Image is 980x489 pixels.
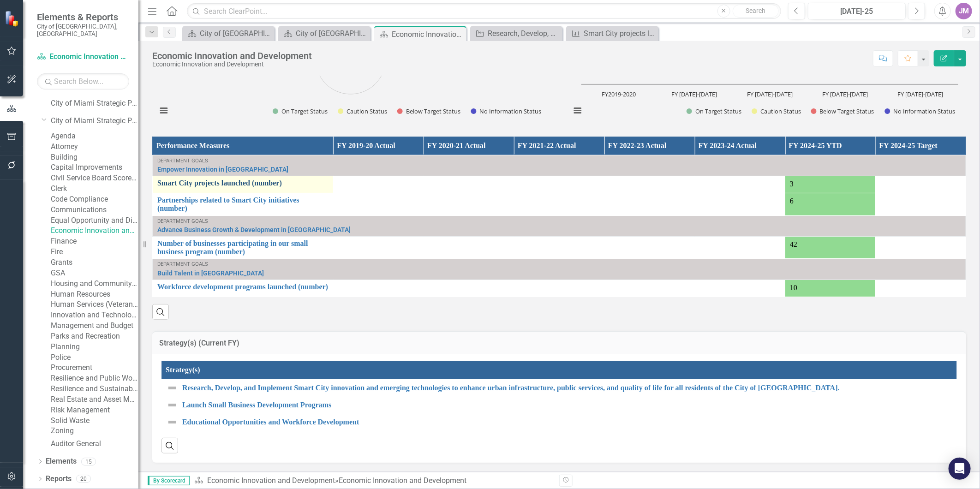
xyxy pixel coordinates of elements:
[51,342,138,352] a: Planning
[51,116,138,126] a: City of Miami Strategic Plan (NEW)
[894,107,956,115] text: No Information Status
[51,352,138,363] a: Police
[182,384,952,392] a: Research, Develop, and Implement Smart City innovation and emerging technologies to enhance urban...
[51,131,138,142] a: Agenda
[488,28,560,39] div: Research, Develop, and Implement Smart City innovation and emerging technologies to enhance urban...
[811,6,902,17] div: [DATE]-25
[159,339,959,347] h3: Strategy(s) (Current FY)
[167,417,178,428] img: Not Defined
[157,270,961,277] a: Build Talent in [GEOGRAPHIC_DATA]
[790,284,797,292] span: 10
[153,215,966,237] td: Double-Click to Edit Right Click for Context Menu
[584,28,656,39] div: Smart City projects launched (number)
[51,257,138,268] a: Grants
[153,176,334,193] td: Double-Click to Edit Right Click for Context Menu
[898,90,944,98] text: FY [DATE]-[DATE]
[157,196,329,212] a: Partnerships related to Smart City initiatives (number)
[51,289,138,300] a: Human Resources
[187,3,781,19] input: Search ClearPoint...
[568,28,656,39] a: Smart City projects launched (number)
[397,107,461,115] button: Show Below Target Status
[153,193,334,215] td: Double-Click to Edit Right Click for Context Menu
[153,155,966,176] td: Double-Click to Edit Right Click for Context Menu
[695,107,741,115] text: On Target Status
[949,458,971,480] div: Open Intercom Messenger
[148,476,190,485] span: By Scorecard
[157,219,961,224] div: Department Goals
[157,262,961,267] div: Department Goals
[790,240,797,248] span: 42
[51,416,138,426] a: Solid Waste
[347,107,387,115] text: Caution Status
[51,426,138,436] a: Zoning
[956,3,972,19] button: JM
[51,184,138,194] a: Clerk
[51,331,138,342] a: Parks and Recreation
[157,239,329,256] a: Number of businesses participating in our small business program (number)
[790,180,794,188] span: 3
[876,193,966,215] td: Double-Click to Edit
[51,321,138,331] a: Management and Budget
[51,373,138,384] a: Resilience and Public Works
[37,52,129,62] a: Economic Innovation and Development
[157,104,170,117] button: View chart menu, Monthly Performance
[687,107,741,115] button: Show On Target Status
[822,90,868,98] text: FY [DATE]-[DATE]
[152,61,312,68] div: Economic Innovation and Development
[200,28,272,39] div: City of [GEOGRAPHIC_DATA]
[157,179,329,187] a: Smart City projects launched (number)
[480,107,542,115] text: No Information Status
[808,3,906,19] button: [DATE]-25
[51,247,138,257] a: Fire
[185,28,272,39] a: City of [GEOGRAPHIC_DATA]
[152,51,312,61] div: Economic Innovation and Development
[153,280,334,297] td: Double-Click to Edit Right Click for Context Menu
[51,299,138,310] a: Human Services (Veterans and Homeless)
[37,12,129,23] span: Elements & Reports
[51,363,138,373] a: Procurement
[281,28,368,39] a: City of [GEOGRAPHIC_DATA]
[76,475,91,483] div: 20
[51,226,138,236] a: Economic Innovation and Development
[162,379,957,396] td: Double-Click to Edit Right Click for Context Menu
[51,205,138,215] a: Communications
[672,90,717,98] text: FY [DATE]-[DATE]
[820,107,874,115] text: Below Target Status
[876,176,966,193] td: Double-Click to Edit
[885,107,955,115] button: Show No Information Status
[37,23,129,38] small: City of [GEOGRAPHIC_DATA], [GEOGRAPHIC_DATA]
[182,418,952,426] a: Educational Opportunities and Workforce Development
[153,237,334,259] td: Double-Click to Edit Right Click for Context Menu
[571,104,584,117] button: View chart menu, Year over Year Performance
[157,227,961,233] a: Advance Business Growth & Development in [GEOGRAPHIC_DATA]
[51,268,138,279] a: GSA
[273,107,328,115] button: Show On Target Status
[51,405,138,416] a: Risk Management
[51,142,138,152] a: Attorney
[760,107,801,115] text: Caution Status
[51,394,138,405] a: Real Estate and Asset Management
[51,279,138,289] a: Housing and Community Development
[51,194,138,205] a: Code Compliance
[746,7,765,14] span: Search
[472,28,560,39] a: Research, Develop, and Implement Smart City innovation and emerging technologies to enhance urban...
[51,439,138,449] a: Auditor General
[602,90,636,98] text: FY2019-2020
[51,310,138,321] a: Innovation and Technology
[876,280,966,297] td: Double-Click to Edit
[51,98,138,109] a: City of Miami Strategic Plan
[46,456,77,467] a: Elements
[157,166,961,173] a: Empower Innovation in [GEOGRAPHIC_DATA]
[167,382,178,394] img: Not Defined
[46,474,72,484] a: Reports
[182,401,952,409] a: Launch Small Business Development Programs
[51,152,138,163] a: Building
[790,197,794,205] span: 6
[876,237,966,259] td: Double-Click to Edit
[747,90,793,98] text: FY [DATE]-[DATE]
[153,259,966,280] td: Double-Click to Edit Right Click for Context Menu
[338,107,387,115] button: Show Caution Status
[392,29,464,40] div: Economic Innovation and Development
[5,11,21,27] img: ClearPoint Strategy
[51,215,138,226] a: Equal Opportunity and Diversity Programs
